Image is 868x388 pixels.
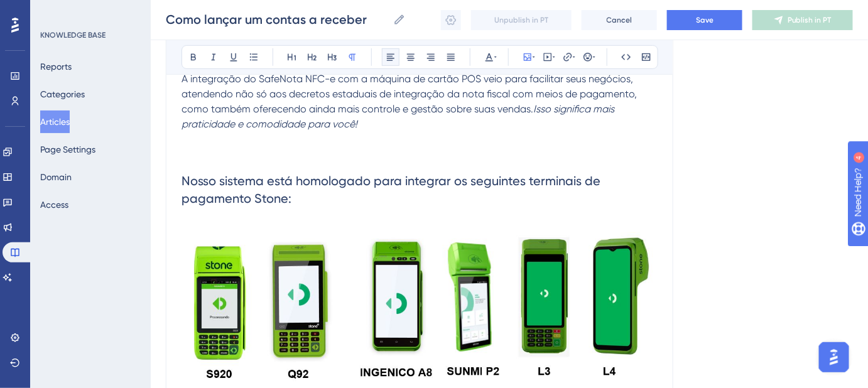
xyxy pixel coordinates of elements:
[40,83,85,105] button: Categories
[607,15,632,25] span: Cancel
[471,10,572,30] button: Unpublish in PT
[788,15,832,25] span: Publish in PT
[40,55,72,78] button: Reports
[40,138,95,161] button: Page Settings
[582,10,657,30] button: Cancel
[40,193,68,216] button: Access
[667,10,742,30] button: Save
[696,15,713,25] span: Save
[182,173,604,206] span: Nosso sistema está homologado para integrar os seguintes terminais de pagamento Stone:
[40,166,72,188] button: Domain
[30,3,79,18] span: Need Help?
[752,10,853,30] button: Publish in PT
[815,338,853,376] iframe: UserGuiding AI Assistant Launcher
[494,15,548,25] span: Unpublish in PT
[87,6,91,16] div: 4
[40,110,70,133] button: Articles
[166,11,388,28] input: Article Name
[40,30,106,40] div: KNOWLEDGE BASE
[182,73,639,115] span: A integração do SafeNota NFC-e com a máquina de cartão POS veio para facilitar seus negócios, ate...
